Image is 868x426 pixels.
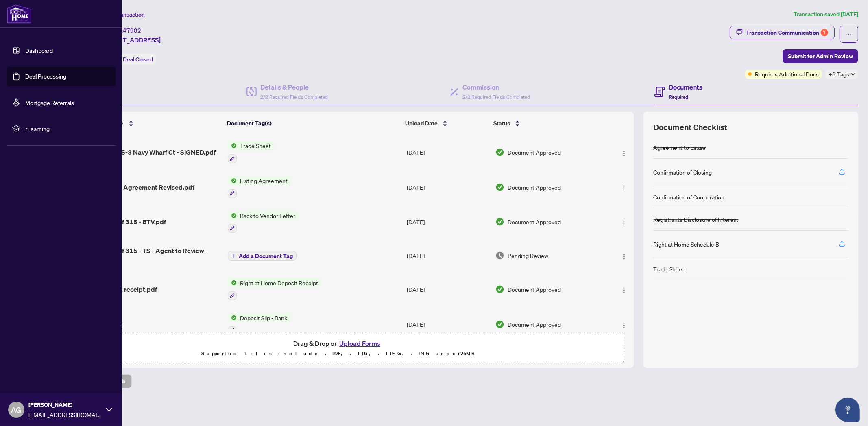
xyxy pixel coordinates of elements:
[821,29,828,36] div: 1
[228,176,291,198] button: Status IconListing Agreement
[228,313,290,335] button: Status IconDeposit Slip - Bank
[621,253,627,260] img: Logo
[123,56,153,63] span: Deal Closed
[228,211,299,233] button: Status IconBack to Vendor Letter
[653,192,724,201] div: Confirmation of Cooperation
[228,250,297,261] button: Add a Document Tag
[730,26,835,39] button: Transaction Communication1
[653,168,712,177] div: Confirmation of Closing
[508,183,561,192] span: Document Approved
[101,11,145,18] span: View Transaction
[261,82,328,92] h4: Details & People
[783,49,858,63] button: Submit for Admin Review
[508,217,561,226] span: Document Approved
[85,182,194,192] span: 210 - Listing Agreement Revised.pdf
[851,72,855,76] span: down
[25,47,53,54] a: Dashboard
[123,27,141,34] span: 47982
[653,122,727,133] span: Document Checklist
[653,240,719,249] div: Right at Home Schedule B
[508,320,561,329] span: Document Approved
[403,272,492,307] td: [DATE]
[237,313,290,322] span: Deposit Slip - Bank
[495,217,504,226] img: Document Status
[28,400,102,409] span: [PERSON_NAME]
[508,285,561,294] span: Document Approved
[28,410,102,419] span: [EMAIL_ADDRESS][DOMAIN_NAME]
[403,135,492,170] td: [DATE]
[57,349,619,358] p: Supported files include .PDF, .JPG, .JPEG, .PNG under 25 MB
[669,94,689,100] span: Required
[495,285,504,294] img: Document Status
[224,112,402,135] th: Document Tag(s)
[25,73,66,80] a: Deal Processing
[228,176,237,185] img: Status Icon
[846,31,852,37] span: ellipsis
[261,94,328,100] span: 2/2 Required Fields Completed
[490,112,600,135] th: Status
[239,253,293,259] span: Add a Document Tag
[621,150,627,157] img: Logo
[85,217,166,227] span: 3 Navy Wharf 315 - BTV.pdf
[495,251,504,260] img: Document Status
[402,112,490,135] th: Upload Date
[653,264,684,273] div: Trade Sheet
[237,211,299,220] span: Back to Vendor Letter
[617,318,630,331] button: Logo
[101,35,161,45] span: [STREET_ADDRESS]
[493,119,510,128] span: Status
[617,215,630,228] button: Logo
[462,82,530,92] h4: Commission
[403,307,492,342] td: [DATE]
[495,148,504,157] img: Document Status
[835,398,860,422] button: Open asap
[228,313,237,322] img: Status Icon
[237,176,291,185] span: Listing Agreement
[755,70,819,79] span: Requires Additional Docs
[228,141,237,150] img: Status Icon
[617,181,630,194] button: Logo
[829,70,849,79] span: +3 Tags
[52,333,624,363] span: Drag & Drop orUpload FormsSupported files include .PDF, .JPG, .JPEG, .PNG under25MB
[25,99,74,106] a: Mortgage Referrals
[462,94,530,100] span: 2/2 Required Fields Completed
[403,239,492,272] td: [DATE]
[101,54,156,65] div: Status:
[11,404,22,415] span: AG
[617,146,630,159] button: Logo
[617,249,630,262] button: Logo
[237,141,274,150] span: Trade Sheet
[621,220,627,226] img: Logo
[237,278,321,287] span: Right at Home Deposit Receipt
[293,338,383,349] span: Drag & Drop or
[788,50,853,63] span: Submit for Admin Review
[508,251,548,260] span: Pending Review
[228,278,321,300] button: Status IconRight at Home Deposit Receipt
[405,119,438,128] span: Upload Date
[228,278,237,287] img: Status Icon
[617,283,630,296] button: Logo
[25,124,110,133] span: rLearning
[228,141,274,163] button: Status IconTrade Sheet
[669,82,703,92] h4: Documents
[794,10,858,19] article: Transaction saved [DATE]
[653,215,738,224] div: Registrants Disclosure of Interest
[231,254,236,258] span: plus
[81,112,224,135] th: (11) File Name
[337,338,383,349] button: Upload Forms
[228,251,297,261] button: Add a Document Tag
[7,4,32,24] img: logo
[228,211,237,220] img: Status Icon
[508,148,561,157] span: Document Approved
[653,143,706,152] div: Agreement to Lease
[621,287,627,293] img: Logo
[621,322,627,328] img: Logo
[85,246,221,265] span: 3 Navy Wharf 315 - TS - Agent to Review - Ajay.pdf
[403,205,492,240] td: [DATE]
[403,170,492,205] td: [DATE]
[495,320,504,329] img: Document Status
[746,26,828,39] div: Transaction Communication
[621,185,627,191] img: Logo
[495,183,504,192] img: Document Status
[85,147,216,157] span: RAH TS - 315-3 Navy Wharf Ct - SIGNED.pdf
